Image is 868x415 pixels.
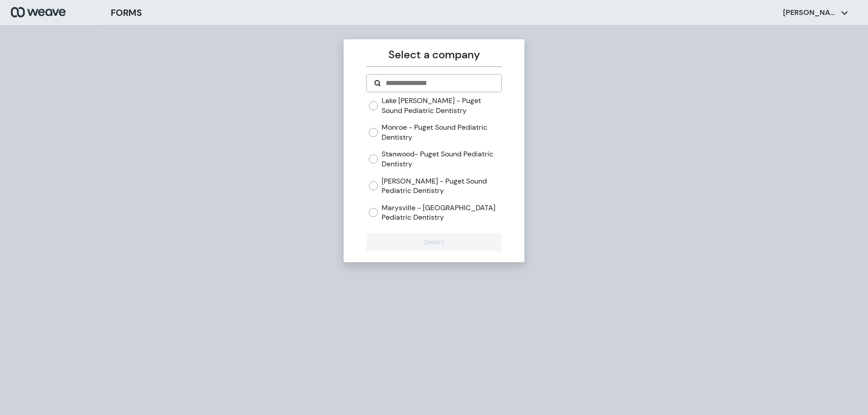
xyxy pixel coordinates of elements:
label: Lake [PERSON_NAME] - Puget Sound Pediatric Dentistry [382,96,501,115]
input: Search [385,78,494,89]
label: Stanwood- Puget Sound Pediatric Dentistry [382,149,501,169]
p: [PERSON_NAME] [783,8,837,18]
label: Monroe - Puget Sound Pediatric Dentistry [382,123,501,142]
p: Select a company [366,47,501,63]
label: [PERSON_NAME] - Puget Sound Pediatric Dentistry [382,176,501,196]
button: Select [366,233,501,251]
h3: FORMS [111,6,142,19]
label: Marysville - [GEOGRAPHIC_DATA] Pediatric Dentistry [382,203,501,222]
